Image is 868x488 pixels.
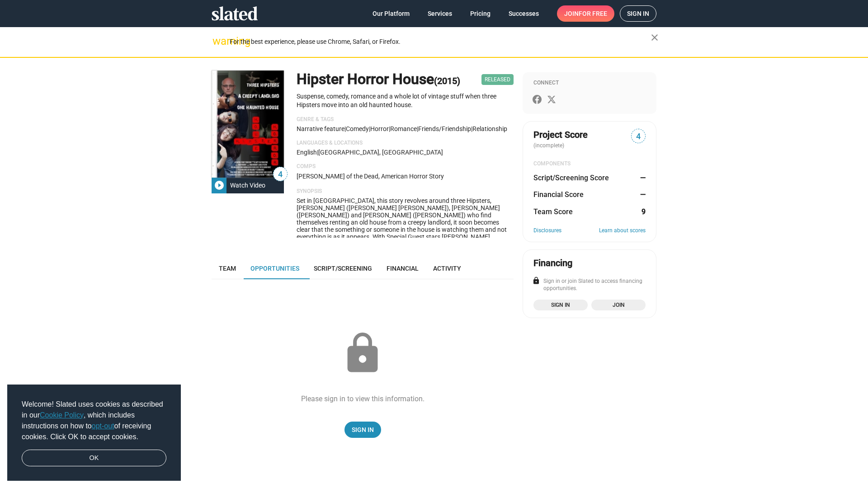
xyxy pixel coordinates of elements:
[344,422,381,438] a: Sign In
[637,173,646,183] dd: —
[533,173,609,183] dt: Script/Screening Score
[365,5,417,22] a: Our Platform
[509,5,539,22] span: Successes
[243,258,307,279] a: Opportunities
[346,125,369,132] span: Comedy
[214,180,225,191] mat-icon: play_circle_filled
[471,125,472,132] span: |
[219,265,236,272] span: Team
[7,385,181,481] div: cookieconsent
[369,125,370,132] span: |
[501,5,546,22] a: Successes
[22,399,166,442] span: Welcome! Slated uses cookies as described in our , which includes instructions on how to of recei...
[620,5,656,22] a: Sign in
[387,265,419,272] span: Financial
[390,125,417,132] span: Romance
[434,75,460,86] span: (2015)
[433,265,461,272] span: Activity
[533,300,588,310] a: Sign in
[22,450,166,467] a: dismiss cookie message
[627,6,649,21] span: Sign in
[472,125,507,132] span: relationship
[597,300,640,310] span: Join
[314,265,372,272] span: Script/Screening
[318,149,443,156] span: [GEOGRAPHIC_DATA], [GEOGRAPHIC_DATA]
[297,163,514,170] p: Comps
[212,177,284,193] button: Watch Video
[637,207,646,216] dd: 9
[340,331,385,376] mat-icon: lock
[533,160,646,168] div: COMPONENTS
[274,169,287,181] span: 4
[352,422,374,438] span: Sign In
[92,422,114,430] a: opt-out
[533,278,646,292] div: Sign in or join Slated to access financing opportunities.
[591,300,646,310] a: Join
[230,36,651,48] div: For the best experience, please use Chrome, Safari, or Firefox.
[533,142,566,149] span: (incomplete)
[420,5,459,22] a: Services
[373,5,410,22] span: Our Platform
[463,5,498,22] a: Pricing
[599,227,646,235] a: Learn about scores
[40,411,84,419] a: Cookie Policy
[344,125,346,132] span: |
[212,70,284,178] img: Hipster Horror House
[297,70,460,89] h1: Hipster Horror House
[418,125,471,132] span: friends/friendship
[297,140,514,147] p: Languages & Locations
[417,125,418,132] span: |
[557,5,614,22] a: Joinfor free
[297,197,507,269] span: Set in [GEOGRAPHIC_DATA], this story revolves around three Hipsters, [PERSON_NAME] ([PERSON_NAME]...
[389,125,390,132] span: |
[532,277,540,285] mat-icon: lock
[539,300,582,310] span: Sign in
[226,177,269,193] div: Watch Video
[533,207,573,216] dt: Team Score
[301,394,425,404] div: Please sign in to view this information.
[481,74,514,85] span: Released
[470,5,491,22] span: Pricing
[428,5,452,22] span: Services
[649,32,660,43] mat-icon: close
[317,149,318,156] span: |
[533,80,646,87] div: Connect
[297,149,317,156] span: English
[370,125,389,132] span: Horror
[297,172,514,181] p: [PERSON_NAME] of the Dead, American Horror Story
[533,190,584,199] dt: Financial Score
[637,190,646,199] dd: —
[426,258,468,279] a: Activity
[297,116,514,123] p: Genre & Tags
[632,131,645,143] span: 4
[212,36,223,47] mat-icon: warning
[533,227,561,235] a: Disclosures
[564,5,607,22] span: Join
[379,258,426,279] a: Financial
[307,258,379,279] a: Script/Screening
[212,258,243,279] a: Team
[297,188,514,195] p: Synopsis
[250,265,299,272] span: Opportunities
[297,125,344,132] span: Narrative feature
[533,257,572,269] div: Financing
[533,129,588,141] span: Project Score
[579,5,607,22] span: for free
[297,92,514,109] p: Suspense, comedy, romance and a whole lot of vintage stuff when three Hipsters move into an old h...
